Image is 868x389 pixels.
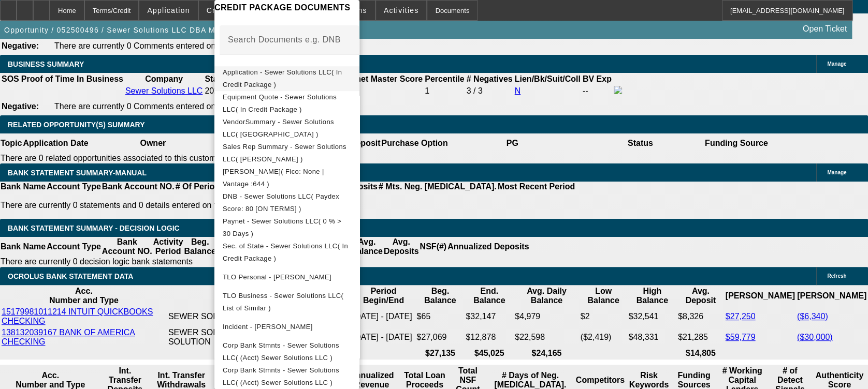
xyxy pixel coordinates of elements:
span: Corp Bank Stmnts - Sewer Solutions LLC( (Acct) Sewer Solutions LLC ) [223,366,339,386]
span: Corp Bank Stmnts - Sewer Solutions LLC( (Acct) Sewer Solutions LLC ) [223,341,339,362]
span: Sales Rep Summary - Sewer Solutions LLC( [PERSON_NAME] ) [223,143,346,163]
mat-label: Search Documents e.g. DNB [228,35,341,44]
button: TLO Business - Sewer Solutions LLC( List of Similar ) [214,290,359,315]
button: Corp Bank Stmnts - Sewer Solutions LLC( (Acct) Sewer Solutions LLC ) [214,339,359,364]
button: Sales Rep Summary - Sewer Solutions LLC( Hendrix, Miles ) [214,141,359,166]
button: Equipment Quote - Sewer Solutions LLC( In Credit Package ) [214,91,359,116]
button: Application - Sewer Solutions LLC( In Credit Package ) [214,66,359,91]
h4: CREDIT PACKAGE DOCUMENTS [214,2,359,14]
span: Paynet - Sewer Solutions LLC( 0 % > 30 Days ) [223,217,341,237]
button: Paynet - Sewer Solutions LLC( 0 % > 30 Days ) [214,215,359,240]
span: Incident - [PERSON_NAME] [223,323,313,331]
span: Application - Sewer Solutions LLC( In Credit Package ) [223,68,342,88]
span: Sec. of State - Sewer Solutions LLC( In Credit Package ) [223,242,348,262]
button: Transunion - Alvarez, Omar( Fico: None | Vantage :644 ) [214,166,359,190]
span: DNB - Sewer Solutions LLC( Paydex Score: 80 [ON TERMS] ) [223,192,339,213]
span: TLO Business - Sewer Solutions LLC( List of Similar ) [223,292,343,312]
button: VendorSummary - Sewer Solutions LLC( Vermeer Mountain West ) [214,116,359,141]
span: Equipment Quote - Sewer Solutions LLC( In Credit Package ) [223,93,337,113]
button: TLO Personal - Alvarez, Omar [214,265,359,290]
button: Corp Bank Stmnts - Sewer Solutions LLC( (Acct) Sewer Solutions LLC ) [214,364,359,389]
span: TLO Personal - [PERSON_NAME] [223,273,331,281]
span: VendorSummary - Sewer Solutions LLC( [GEOGRAPHIC_DATA] ) [223,118,334,138]
button: DNB - Sewer Solutions LLC( Paydex Score: 80 [ON TERMS] ) [214,190,359,215]
button: Incident - Alvarez, Omar [214,315,359,339]
button: Sec. of State - Sewer Solutions LLC( In Credit Package ) [214,240,359,265]
span: [PERSON_NAME]( Fico: None | Vantage :644 ) [223,168,324,188]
